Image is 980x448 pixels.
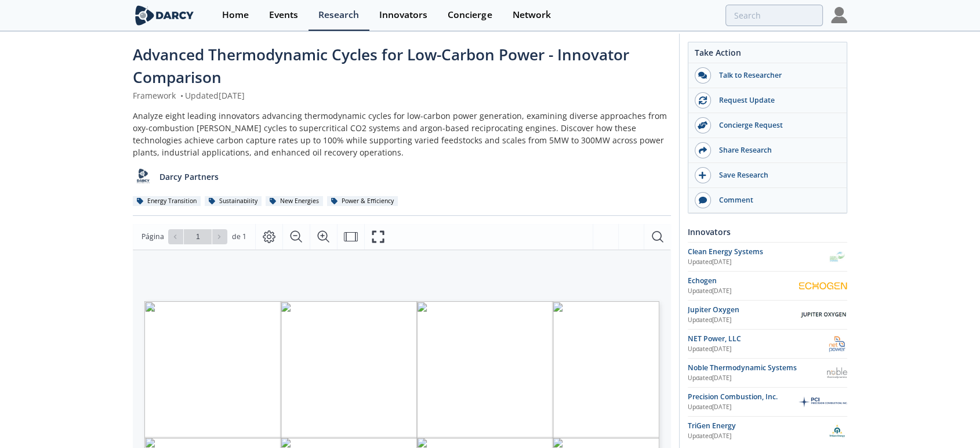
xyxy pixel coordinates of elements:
[711,195,841,205] div: Comment
[827,421,847,441] img: TriGen Energy
[269,10,298,20] div: Events
[688,276,798,286] div: Echogen
[798,282,847,290] img: Echogen
[379,10,427,20] div: Innovators
[711,120,841,131] div: Concierge Request
[266,196,323,207] div: New Energies
[159,171,219,183] p: Darcy Partners
[688,247,847,267] a: Clean Energy Systems Updated[DATE] Clean Energy Systems
[827,247,847,267] img: Clean Energy Systems
[688,392,847,412] a: Precision Combustion, Inc. Updated[DATE] Precision Combustion, Inc.
[827,334,847,354] img: NET Power, LLC
[711,170,841,180] div: Save Research
[688,287,798,296] div: Updated [DATE]
[688,392,798,402] div: Precision Combustion, Inc.
[688,46,847,63] div: Take Action
[133,5,196,26] img: logo-wide.svg
[205,196,262,207] div: Sustainability
[688,334,847,354] a: NET Power, LLC Updated[DATE] NET Power, LLC
[688,247,827,257] div: Clean Energy Systems
[688,421,827,431] div: TriGen Energy
[688,334,827,344] div: NET Power, LLC
[178,90,185,101] span: •
[448,10,492,20] div: Concierge
[711,145,841,156] div: Share Research
[133,44,629,88] span: Advanced Thermodynamic Cycles for Low-Carbon Power - Innovator Comparison
[725,5,823,26] input: Advanced Search
[133,110,671,158] div: Analyze eight leading innovators advancing thermodynamic cycles for low-carbon power generation, ...
[688,222,847,242] div: Innovators
[327,196,398,207] div: Power & Efficiency
[798,308,847,322] img: Jupiter Oxygen
[222,10,249,20] div: Home
[688,258,827,267] div: Updated [DATE]
[318,10,359,20] div: Research
[831,7,847,23] img: Profile
[688,363,827,373] div: Noble Thermodynamic Systems
[688,305,798,315] div: Jupiter Oxygen
[711,70,841,81] div: Talk to Researcher
[133,196,201,207] div: Energy Transition
[688,276,847,296] a: Echogen Updated[DATE] Echogen
[512,10,550,20] div: Network
[688,421,847,441] a: TriGen Energy Updated[DATE] TriGen Energy
[688,403,798,412] div: Updated [DATE]
[798,396,847,407] img: Precision Combustion, Inc.
[711,95,841,106] div: Request Update
[688,316,798,325] div: Updated [DATE]
[133,89,671,102] div: Framework Updated [DATE]
[688,305,847,325] a: Jupiter Oxygen Updated[DATE] Jupiter Oxygen
[827,363,847,383] img: Noble Thermodynamic Systems
[688,432,827,441] div: Updated [DATE]
[688,374,827,383] div: Updated [DATE]
[688,363,847,383] a: Noble Thermodynamic Systems Updated[DATE] Noble Thermodynamic Systems
[688,345,827,354] div: Updated [DATE]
